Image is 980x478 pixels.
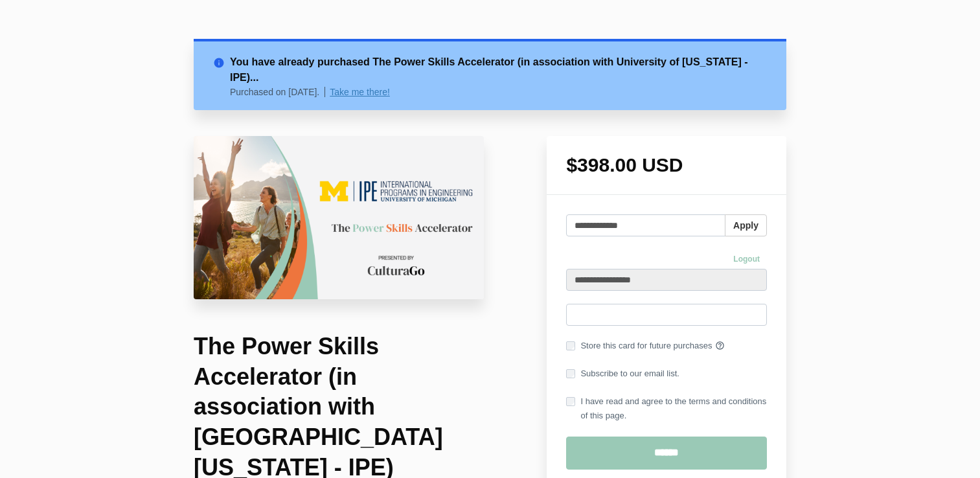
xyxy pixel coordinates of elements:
[726,249,767,269] a: Logout
[566,341,575,350] input: Store this card for future purchases
[725,214,767,236] button: Apply
[230,87,325,97] p: Purchased on [DATE].
[566,367,679,381] label: Subscribe to our email list.
[566,369,575,378] input: Subscribe to our email list.
[573,304,760,328] iframe: Secure card payment input frame
[566,394,767,423] label: I have read and agree to the terms and conditions of this page.
[194,136,484,299] img: d416d46-d031-e-e5eb-e525b5ae3c0c_UMich_IPE_PSA_.png
[566,339,767,353] label: Store this card for future purchases
[566,397,575,406] input: I have read and agree to the terms and conditions of this page.
[566,155,767,175] h1: $398.00 USD
[330,87,390,97] a: Take me there!
[213,54,230,66] i: info
[230,54,767,85] h2: You have already purchased The Power Skills Accelerator (in association with University of [US_ST...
